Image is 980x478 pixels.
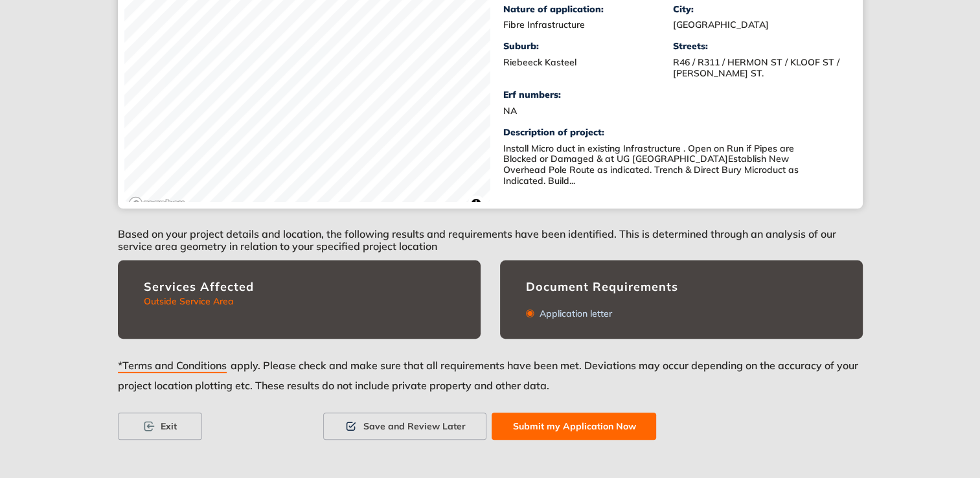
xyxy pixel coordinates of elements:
[503,19,674,30] div: Fibre Infrastructure
[673,19,843,30] div: [GEOGRAPHIC_DATA]
[503,106,674,117] div: NA
[526,280,837,294] div: Document Requirements
[534,308,612,319] div: Application letter
[569,175,575,187] span: ...
[128,196,185,211] a: Mapbox logo
[673,57,843,79] div: R46 / R311 / HERMON ST / KLOOF ST / [PERSON_NAME] ST.
[323,413,486,440] button: Save and Review Later
[503,143,827,187] div: Install Micro duct in existing Infrastructure . Open on Run if Pipes are Blocked or Damaged & at ...
[673,41,843,52] div: Streets:
[472,196,480,211] span: Toggle attribution
[503,57,674,68] div: Riebeeck Kasteel
[492,413,656,440] button: Submit my Application Now
[161,419,177,433] span: Exit
[503,142,799,187] span: Install Micro duct in existing Infrastructure . Open on Run if Pipes are Blocked or Damaged & at ...
[144,295,234,307] span: Outside Service Area
[144,280,455,294] div: Services Affected
[512,419,635,433] span: Submit my Application Now
[118,209,863,260] div: Based on your project details and location, the following results and requirements have been iden...
[118,413,202,440] button: Exit
[673,4,843,15] div: City:
[503,4,674,15] div: Nature of application:
[503,89,674,100] div: Erf numbers:
[363,419,465,433] span: Save and Review Later
[118,354,231,378] button: *Terms and Conditions
[503,41,674,52] div: Suburb:
[503,127,843,138] div: Description of project:
[118,354,863,413] div: apply. Please check and make sure that all requirements have been met. Deviations may occur depen...
[118,359,227,373] span: *Terms and Conditions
